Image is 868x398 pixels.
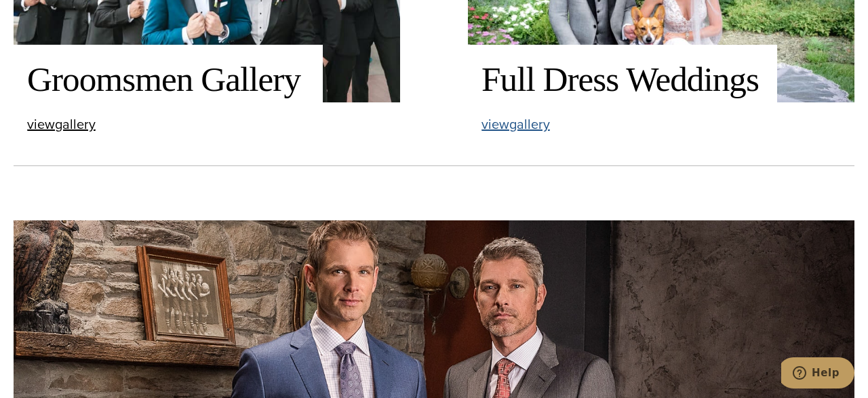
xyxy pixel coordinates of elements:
iframe: Opens a widget where you can chat to one of our agents [781,357,854,391]
h2: Full Dress Weddings [481,58,764,100]
span: view gallery [481,114,550,134]
h2: Groomsmen Gallery [27,58,309,100]
span: view gallery [27,114,96,134]
a: viewgallery [481,117,550,132]
a: viewgallery [27,117,96,132]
